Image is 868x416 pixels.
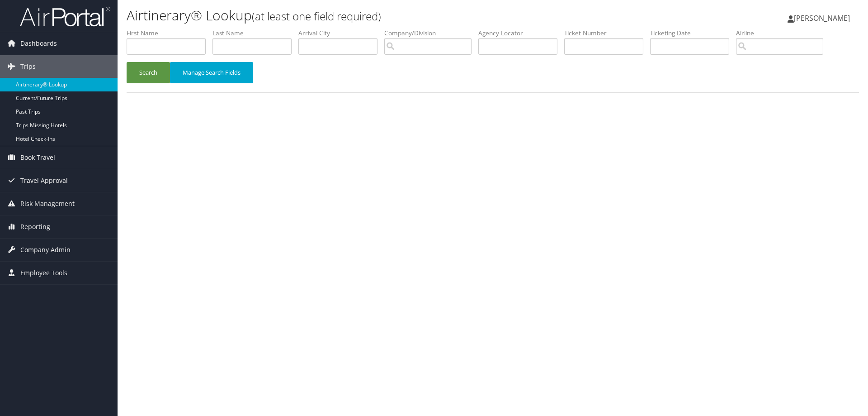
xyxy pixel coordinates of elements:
[20,55,36,78] span: Trips
[252,9,381,24] small: (at least one field required)
[20,32,57,55] span: Dashboards
[564,29,650,38] label: Ticket Number
[650,29,736,38] label: Ticketing Date
[20,192,75,215] span: Risk Management
[212,29,298,38] label: Last Name
[127,62,170,83] button: Search
[170,62,253,83] button: Manage Search Fields
[20,262,67,284] span: Employee Tools
[794,13,850,23] span: [PERSON_NAME]
[478,29,564,38] label: Agency Locator
[384,29,478,38] label: Company/Division
[298,29,384,38] label: Arrival City
[20,146,55,169] span: Book Travel
[127,6,615,25] h1: Airtinerary® Lookup
[20,6,110,27] img: airportal-logo.png
[20,215,50,238] span: Reporting
[736,29,830,38] label: Airline
[788,5,859,32] a: [PERSON_NAME]
[20,169,68,192] span: Travel Approval
[127,29,212,38] label: First Name
[20,239,71,261] span: Company Admin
